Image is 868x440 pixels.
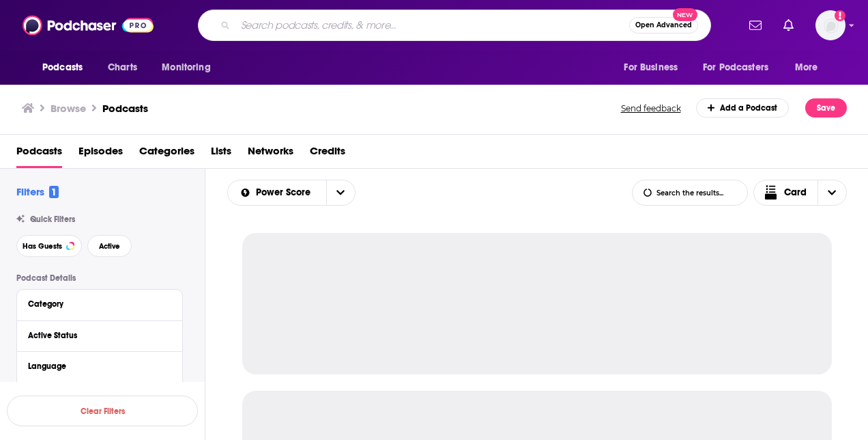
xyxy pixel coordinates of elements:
button: open menu [694,55,788,81]
svg: Add a profile image [835,10,845,21]
div: Search podcasts, credits, & more... [198,10,711,41]
a: Charts [99,55,145,81]
button: open menu [614,55,695,81]
a: Add a Podcast [696,98,790,118]
h2: Filters [16,185,59,198]
span: Podcasts [42,58,83,77]
a: Podcasts [16,140,62,168]
span: 1 [49,186,59,198]
span: New [673,8,697,21]
span: For Business [624,58,678,77]
button: Clear Filters [7,396,198,426]
button: Active [87,235,132,257]
a: Credits [310,140,345,168]
button: Language [28,357,171,374]
a: Show notifications dropdown [744,14,767,37]
input: Search podcasts, credits, & more... [235,14,629,36]
p: Podcast Details [16,273,183,283]
button: Send feedback [617,102,685,114]
div: Active Status [28,331,162,340]
span: Monitoring [162,58,210,77]
h3: Browse [50,102,86,115]
span: More [795,58,818,77]
a: Episodes [78,140,123,168]
span: Logged in as amooers [815,10,845,40]
div: Category [28,299,162,309]
a: Categories [139,140,194,168]
a: Show notifications dropdown [778,14,799,37]
a: Lists [211,140,231,168]
span: Has Guests [23,243,62,250]
div: Language [28,361,162,371]
button: Has Guests [16,235,82,257]
button: Active Status [28,327,171,344]
h2: Choose List sort [227,180,356,206]
button: open menu [152,55,228,81]
button: Choose View [753,180,848,206]
span: Power Score [256,188,315,197]
button: open menu [228,188,326,197]
span: Active [99,243,120,250]
span: Open Advanced [635,22,692,29]
button: Show profile menu [815,10,845,40]
button: Category [28,295,171,312]
span: For Podcasters [703,58,768,77]
span: Charts [108,58,137,77]
button: open menu [33,55,100,81]
button: open menu [326,180,355,205]
a: Podcasts [102,102,148,115]
button: Save [805,98,847,118]
span: Quick Filters [30,215,75,224]
a: Networks [248,140,293,168]
img: Podchaser - Follow, Share and Rate Podcasts [23,12,154,38]
span: Card [784,188,807,197]
button: Open AdvancedNew [629,17,698,33]
img: User Profile [815,10,845,40]
button: open menu [785,55,835,81]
